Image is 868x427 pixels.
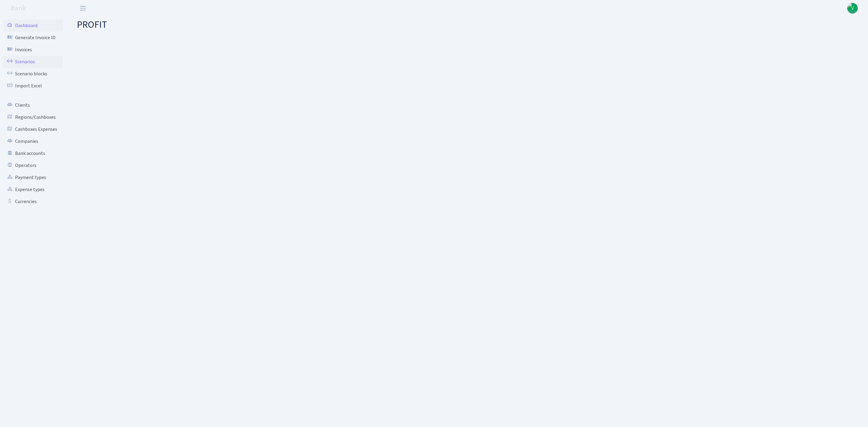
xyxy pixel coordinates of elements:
a: Import Excel [3,80,63,92]
a: Expense types [3,184,63,196]
a: Currencies [3,196,63,208]
a: Payment types [3,171,63,184]
a: Operators [3,159,63,171]
a: Regions/Cashboxes [3,111,63,123]
a: Invoices [3,44,63,56]
a: Generate Invoice ID [3,32,63,44]
button: Toggle navigation [75,3,90,13]
img: Vivio [847,3,858,14]
a: Bank accounts [3,147,63,159]
a: Scenarios [3,56,63,68]
a: Clients [3,99,63,111]
a: Cashboxes Expenses [3,123,63,135]
a: V [847,3,858,14]
span: PROFIT [77,18,107,32]
a: Dashboard [3,20,63,32]
a: Scenario blocks [3,68,63,80]
a: Companies [3,135,63,147]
